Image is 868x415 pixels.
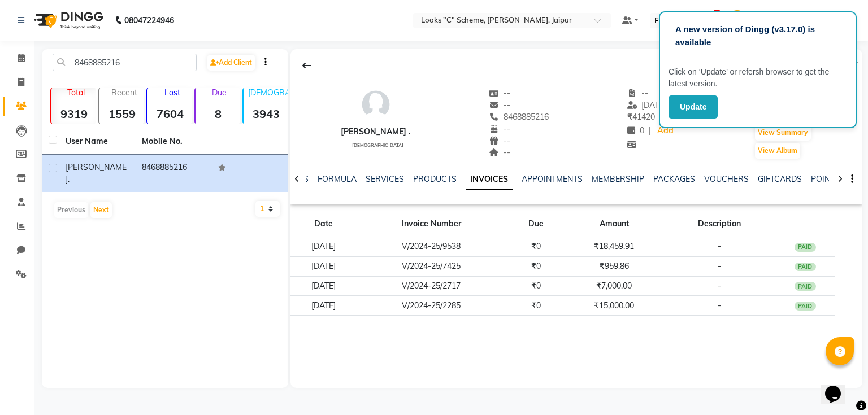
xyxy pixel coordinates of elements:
div: PAID [795,282,816,291]
td: V/2024-25/7425 [357,256,506,276]
span: 0 [627,125,644,136]
strong: 7604 [147,107,192,121]
td: ₹7,000.00 [566,276,663,296]
b: 08047224946 [124,5,174,36]
input: Search by Name/Mobile/Email/Code [53,54,197,71]
td: ₹0 [506,237,566,257]
strong: 9319 [51,107,96,121]
span: [DEMOGRAPHIC_DATA] [352,142,403,148]
th: Due [506,211,566,237]
a: MEMBERSHIP [592,174,644,184]
a: APPOINTMENTS [522,174,583,184]
button: View Album [755,143,800,159]
td: 8468885216 [135,155,211,192]
strong: 8 [196,107,240,121]
td: [DATE] [290,256,357,276]
a: INVOICES [466,169,513,190]
img: Looks Jaipur "C" Scheme [727,10,747,30]
span: -- [489,136,511,146]
img: logo [29,5,106,36]
td: V/2024-25/2285 [357,296,506,316]
a: GIFTCARDS [758,174,802,184]
p: A new version of Dingg (v3.17.0) is available [675,23,840,49]
a: PRODUCTS [413,174,457,184]
span: -- [489,88,511,98]
span: 41420 [627,112,655,122]
button: View Summary [755,125,811,141]
span: - [718,300,721,311]
span: - [718,281,721,291]
span: -- [489,100,511,110]
td: [DATE] [290,237,357,257]
a: Add [656,123,675,139]
a: FORMULA [318,174,357,184]
a: PACKAGES [653,174,695,184]
span: -- [627,88,649,98]
a: VOUCHERS [704,174,749,184]
p: Total [56,88,96,98]
iframe: chat widget [821,370,857,404]
p: [DEMOGRAPHIC_DATA] [248,88,288,98]
p: Lost [152,88,192,98]
td: [DATE] [290,276,357,296]
span: - [718,261,721,271]
div: PAID [795,263,816,272]
button: Next [90,202,112,218]
div: PAID [795,243,816,252]
span: -- [489,124,511,134]
span: [DATE] [627,100,666,110]
strong: 1559 [99,107,144,121]
span: [PERSON_NAME] [66,162,127,184]
span: . [68,174,70,184]
th: Description [663,211,776,237]
td: ₹15,000.00 [566,296,663,316]
div: Back to Client [295,55,319,76]
button: Update [669,95,718,119]
span: 1 [714,10,720,18]
th: Mobile No. [135,129,211,155]
p: Click on ‘Update’ or refersh browser to get the latest version. [669,66,847,90]
div: [PERSON_NAME] . [341,126,411,138]
td: ₹0 [506,276,566,296]
td: ₹0 [506,296,566,316]
th: Date [290,211,357,237]
a: POINTS [811,174,840,184]
td: ₹0 [506,256,566,276]
th: Amount [566,211,663,237]
td: ₹959.86 [566,256,663,276]
span: -- [489,147,511,158]
div: PAID [795,302,816,311]
a: SERVICES [366,174,404,184]
td: [DATE] [290,296,357,316]
th: Invoice Number [357,211,506,237]
span: 8468885216 [489,112,549,122]
img: avatar [359,88,393,121]
span: ₹ [627,112,632,122]
td: ₹18,459.91 [566,237,663,257]
span: - [718,241,721,251]
td: V/2024-25/9538 [357,237,506,257]
p: Due [198,88,240,98]
strong: 3943 [244,107,288,121]
p: Recent [104,88,144,98]
th: User Name [59,129,135,155]
a: Add Client [207,55,255,71]
td: V/2024-25/2717 [357,276,506,296]
span: | [649,125,651,137]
